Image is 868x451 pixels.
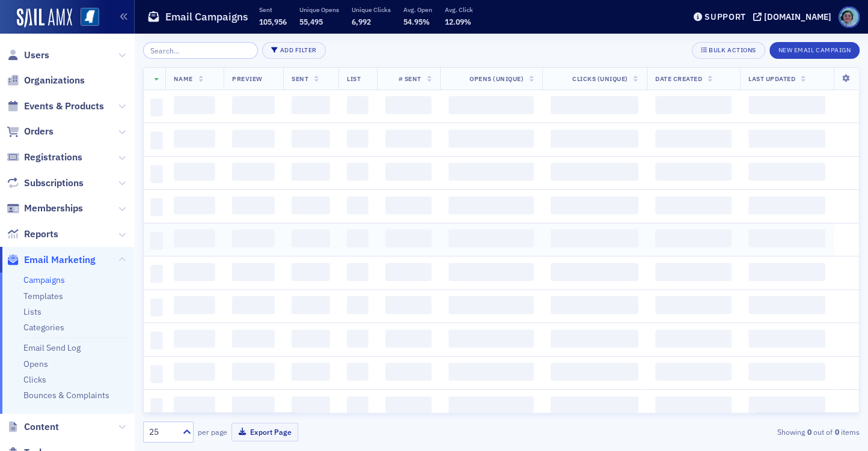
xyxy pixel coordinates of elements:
[655,130,732,148] span: ‌
[448,296,534,314] span: ‌
[805,426,813,437] strong: 0
[7,49,49,62] a: Users
[445,5,473,14] p: Avg. Click
[232,96,275,114] span: ‌
[748,263,825,281] span: ‌
[769,42,860,59] button: New Email Campaign
[292,163,330,181] span: ‌
[259,17,287,26] span: 105,956
[448,96,534,114] span: ‌
[150,98,164,117] span: ‌
[655,96,732,114] span: ‌
[7,202,83,215] a: Memberships
[23,342,81,353] a: Email Send Log
[165,10,248,24] h1: Email Campaigns
[149,426,176,438] div: 25
[551,396,638,414] span: ‌
[292,196,330,214] span: ‌
[174,396,215,414] span: ‌
[385,196,432,214] span: ‌
[764,11,831,22] div: [DOMAIN_NAME]
[748,96,825,114] span: ‌
[150,398,164,416] span: ‌
[150,265,164,283] span: ‌
[150,165,164,183] span: ‌
[385,330,432,348] span: ‌
[174,296,215,314] span: ‌
[385,296,432,314] span: ‌
[748,396,825,414] span: ‌
[7,74,85,87] a: Organizations
[23,374,46,385] a: Clicks
[833,426,841,437] strong: 0
[174,74,193,83] span: Name
[232,229,275,247] span: ‌
[7,177,84,190] a: Subscriptions
[448,330,534,348] span: ‌
[150,198,164,216] span: ‌
[692,42,765,59] button: Bulk Actions
[347,263,368,281] span: ‌
[385,363,432,381] span: ‌
[347,163,368,181] span: ‌
[551,130,638,148] span: ‌
[7,125,53,138] a: Orders
[232,163,275,181] span: ‌
[23,306,41,317] a: Lists
[232,130,275,148] span: ‌
[347,330,368,348] span: ‌
[347,96,368,114] span: ‌
[551,363,638,381] span: ‌
[655,330,732,348] span: ‌
[399,74,421,83] span: # Sent
[23,291,63,301] a: Templates
[748,296,825,314] span: ‌
[174,229,215,247] span: ‌
[748,363,825,381] span: ‌
[448,163,534,181] span: ‌
[385,130,432,148] span: ‌
[655,363,732,381] span: ‌
[232,330,275,348] span: ‌
[655,229,732,247] span: ‌
[748,196,825,214] span: ‌
[551,196,638,214] span: ‌
[24,228,58,241] span: Reports
[174,96,215,114] span: ‌
[24,420,59,434] span: Content
[748,163,825,181] span: ‌
[7,151,82,164] a: Registrations
[448,363,534,381] span: ‌
[232,196,275,214] span: ‌
[403,5,432,14] p: Avg. Open
[385,229,432,247] span: ‌
[347,363,368,381] span: ‌
[551,96,638,114] span: ‌
[385,396,432,414] span: ‌
[347,296,368,314] span: ‌
[24,100,104,113] span: Events & Products
[839,7,860,28] span: Profile
[174,330,215,348] span: ‌
[748,130,825,148] span: ‌
[292,330,330,348] span: ‌
[292,130,330,148] span: ‌
[174,130,215,148] span: ‌
[232,363,275,381] span: ‌
[7,228,58,241] a: Reports
[262,42,326,59] button: Add Filter
[709,47,756,53] div: Bulk Actions
[24,151,82,164] span: Registrations
[551,263,638,281] span: ‌
[23,274,65,285] a: Campaigns
[448,130,534,148] span: ‌
[748,330,825,348] span: ‌
[7,100,104,113] a: Events & Products
[24,177,84,190] span: Subscriptions
[655,396,732,414] span: ‌
[24,49,49,62] span: Users
[24,253,96,267] span: Email Marketing
[23,390,109,401] a: Bounces & Complaints
[655,296,732,314] span: ‌
[23,359,48,369] a: Opens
